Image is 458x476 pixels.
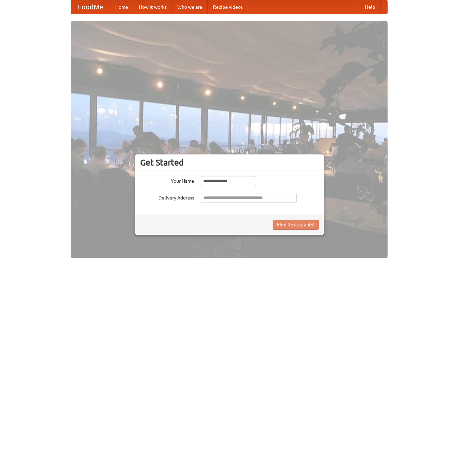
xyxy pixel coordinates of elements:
[110,0,133,14] a: Home
[172,0,208,14] a: Who we are
[140,176,194,184] label: Your Name
[133,0,172,14] a: How it works
[273,220,319,230] button: Find Restaurants!
[360,0,380,14] a: Help
[140,157,319,168] h3: Get Started
[208,0,248,14] a: Recipe videos
[140,193,194,201] label: Delivery Address
[71,0,110,14] a: FoodMe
